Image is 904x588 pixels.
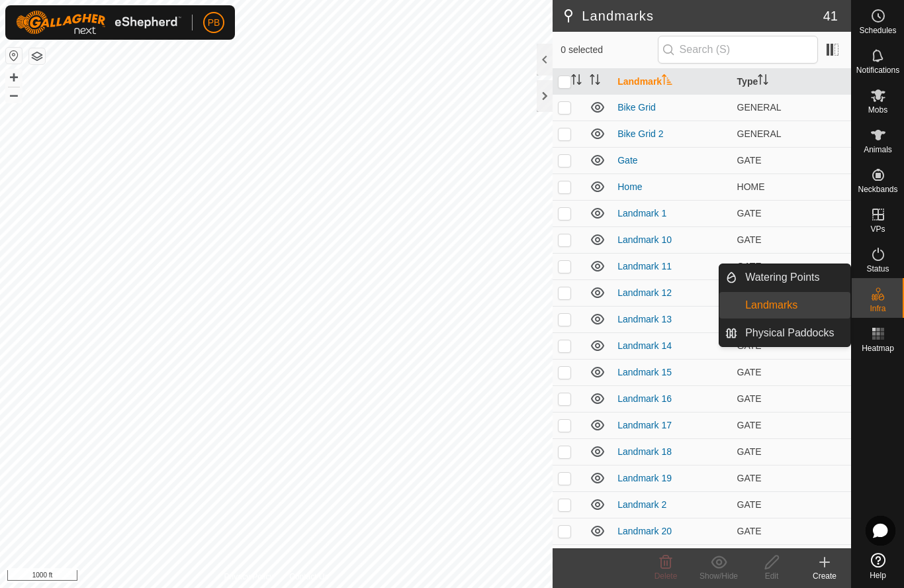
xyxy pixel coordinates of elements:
a: Landmark 13 [617,314,672,324]
a: Gate [617,155,637,166]
span: PB [208,16,220,30]
a: Landmark 11 [617,261,672,271]
button: – [6,87,22,103]
a: Landmark 20 [617,526,672,536]
span: GATE [737,473,762,483]
span: GATE [737,155,762,166]
span: GATE [737,261,762,271]
span: GATE [737,420,762,430]
a: Home [617,181,642,192]
h2: Landmarks [561,8,823,24]
div: Create [798,570,851,582]
span: 0 selected [561,43,657,57]
button: Map Layers [29,48,45,64]
span: Watering Points [745,269,819,285]
a: Landmark 12 [617,287,672,298]
a: Watering Points [737,264,850,291]
button: Reset Map [6,48,22,64]
a: Privacy Policy [224,571,274,583]
span: GATE [737,208,762,219]
span: HOME [737,181,765,192]
a: Landmark 2 [617,499,666,510]
li: Watering Points [719,264,850,291]
span: GATE [737,234,762,245]
input: Search (S) [658,36,818,64]
a: Landmark 15 [617,367,672,377]
p-sorticon: Activate to sort [590,76,600,87]
span: GATE [737,526,762,536]
span: Animals [864,146,892,154]
span: VPs [870,225,885,233]
li: Landmarks [719,292,850,318]
img: Gallagher Logo [16,11,181,34]
a: Landmark 16 [617,393,672,404]
span: Neckbands [858,185,897,193]
span: GATE [737,367,762,377]
a: Landmark 19 [617,473,672,483]
span: Heatmap [862,344,894,352]
a: Landmarks [737,292,850,318]
a: Bike Grid [617,102,656,113]
span: Infra [870,305,885,313]
a: Landmark 14 [617,340,672,351]
button: + [6,70,22,85]
a: Help [852,548,904,585]
span: Schedules [859,26,896,34]
th: Landmark [612,69,731,95]
a: Landmark 1 [617,208,666,219]
p-sorticon: Activate to sort [571,76,582,87]
span: Notifications [856,66,899,74]
span: GATE [737,393,762,404]
span: GATE [737,446,762,457]
a: Physical Paddocks [737,320,850,346]
p-sorticon: Activate to sort [758,76,768,87]
span: Status [866,265,889,273]
span: Mobs [868,106,887,114]
span: GATE [737,340,762,351]
th: Type [732,69,851,95]
a: Contact Us [289,571,328,583]
p-sorticon: Activate to sort [662,76,672,87]
li: Physical Paddocks [719,320,850,346]
div: Edit [745,570,798,582]
span: Help [870,571,886,579]
span: Delete [655,571,678,581]
a: Bike Grid 2 [617,128,663,139]
a: Landmark 10 [617,234,672,245]
span: GENERAL [737,128,782,139]
span: Physical Paddocks [745,325,834,341]
a: Landmark 17 [617,420,672,430]
div: Show/Hide [692,570,745,582]
span: GENERAL [737,102,782,113]
span: GATE [737,499,762,510]
span: Landmarks [745,297,797,313]
a: Landmark 18 [617,446,672,457]
span: 41 [823,6,838,26]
